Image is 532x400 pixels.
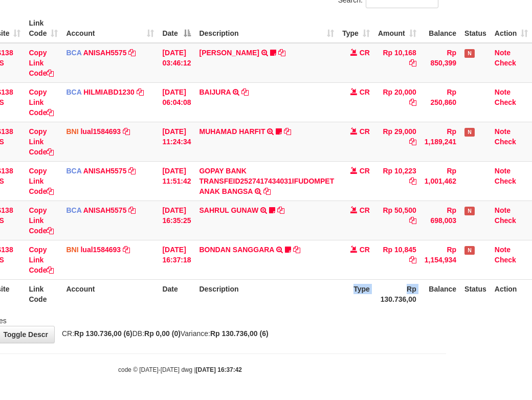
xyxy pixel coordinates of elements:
td: [DATE] 16:35:25 [158,201,195,240]
th: Amount: activate to sort column ascending [374,14,420,43]
a: Copy Link Code [29,246,54,274]
a: Copy BAIJURA to clipboard [241,88,249,96]
a: Copy Link Code [29,127,54,156]
a: ANISAH5575 [83,206,127,214]
small: code © [DATE]-[DATE] dwg | [118,366,242,373]
strong: Rp 130.736,00 (6) [210,329,269,338]
span: CR [360,246,370,254]
span: BCA [66,167,81,175]
a: Copy lual1584693 to clipboard [123,246,130,254]
th: Status [460,14,491,43]
td: [DATE] 03:46:12 [158,43,195,83]
strong: Rp 0,00 (0) [144,329,181,338]
a: Note [495,167,511,175]
th: Date [158,279,195,308]
a: Copy SAHRUL GUNAW to clipboard [277,206,284,214]
a: Copy lual1584693 to clipboard [123,127,130,136]
a: Copy Link Code [29,88,54,117]
a: Copy INA PAUJANAH to clipboard [278,49,285,57]
span: BNI [66,246,78,254]
th: Balance [420,14,460,43]
td: [DATE] 11:24:34 [158,122,195,161]
th: Link Code [25,279,62,308]
a: SAHRUL GUNAW [199,206,258,214]
a: Copy Rp 29,000 to clipboard [409,138,416,146]
td: Rp 10,845 [374,240,420,279]
a: Copy Rp 10,845 to clipboard [409,256,416,264]
a: lual1584693 [80,127,121,136]
a: Note [495,127,511,136]
a: Note [495,88,511,96]
a: BAIJURA [199,88,231,96]
a: HILMIABD1230 [83,88,135,96]
th: Date: activate to sort column descending [158,14,195,43]
td: [DATE] 06:04:08 [158,82,195,122]
th: Account [62,279,158,308]
a: lual1584693 [80,246,121,254]
a: Check [495,177,516,185]
td: Rp 1,154,934 [420,240,460,279]
td: Rp 1,001,462 [420,161,460,201]
td: Rp 20,000 [374,82,420,122]
a: Copy BONDAN SANGGARA to clipboard [293,246,300,254]
a: Copy Rp 10,168 to clipboard [409,59,416,67]
a: Copy ANISAH5575 to clipboard [128,49,136,57]
span: CR [360,127,370,136]
a: Copy Link Code [29,49,54,77]
a: Copy GOPAY BANK TRANSFEID2527417434031IFUDOMPET ANAK BANGSA to clipboard [263,187,271,195]
a: Copy Link Code [29,167,54,195]
a: Check [495,216,516,225]
span: CR [360,167,370,175]
a: Copy Rp 20,000 to clipboard [409,98,416,106]
a: Check [495,256,516,264]
td: Rp 10,223 [374,161,420,201]
span: CR [360,88,370,96]
th: Description: activate to sort column ascending [195,14,338,43]
td: Rp 850,399 [420,43,460,83]
strong: Rp 130.736,00 (6) [74,329,132,338]
a: ANISAH5575 [83,167,127,175]
a: Copy HILMIABD1230 to clipboard [137,88,144,96]
span: BCA [66,206,81,214]
a: Copy Link Code [29,206,54,235]
a: GOPAY BANK TRANSFEID2527417434031IFUDOMPET ANAK BANGSA [199,167,334,195]
span: BNI [66,127,78,136]
span: BCA [66,49,81,57]
a: Copy ANISAH5575 to clipboard [128,206,136,214]
td: [DATE] 11:51:42 [158,161,195,201]
a: MUHAMAD HARFIT [199,127,265,136]
strong: [DATE] 16:37:42 [196,366,242,373]
span: CR [360,206,370,214]
td: Rp 250,860 [420,82,460,122]
th: Status [460,279,491,308]
th: Description [195,279,338,308]
th: Account: activate to sort column ascending [62,14,158,43]
a: [PERSON_NAME] [199,49,259,57]
a: Note [495,246,511,254]
a: Copy ANISAH5575 to clipboard [128,167,136,175]
a: Note [495,206,511,214]
td: Rp 50,500 [374,201,420,240]
td: [DATE] 16:37:18 [158,240,195,279]
a: Check [495,59,516,67]
th: Type [338,279,374,308]
th: Link Code: activate to sort column ascending [25,14,62,43]
th: Type: activate to sort column ascending [338,14,374,43]
span: CR: DB: Variance: [57,329,269,338]
span: Has Note [464,49,475,58]
a: Copy Rp 10,223 to clipboard [409,177,416,185]
a: Check [495,138,516,146]
a: BONDAN SANGGARA [199,246,274,254]
a: Copy MUHAMAD HARFIT to clipboard [284,127,291,136]
span: CR [360,49,370,57]
span: BCA [66,88,81,96]
td: Rp 698,003 [420,201,460,240]
td: Rp 1,189,241 [420,122,460,161]
th: Rp 130.736,00 [374,279,420,308]
a: Check [495,98,516,106]
td: Rp 29,000 [374,122,420,161]
a: ANISAH5575 [83,49,127,57]
th: Balance [420,279,460,308]
a: Note [495,49,511,57]
span: Has Note [464,128,475,137]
